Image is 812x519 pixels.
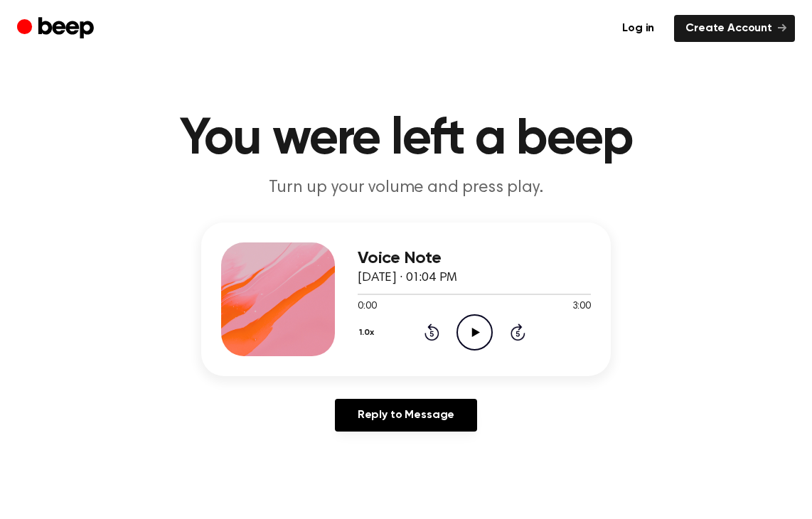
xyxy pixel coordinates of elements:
a: Beep [17,15,97,43]
h3: Voice Note [358,249,591,268]
a: Create Account [674,15,795,42]
span: [DATE] · 01:04 PM [358,272,457,284]
p: Turn up your volume and press play. [133,176,679,200]
span: 3:00 [572,299,591,314]
span: 0:00 [358,299,376,314]
a: Log in [611,15,666,42]
a: Reply to Message [335,399,477,432]
h1: You were left a beep [42,114,770,165]
button: 1.0x [358,321,380,345]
